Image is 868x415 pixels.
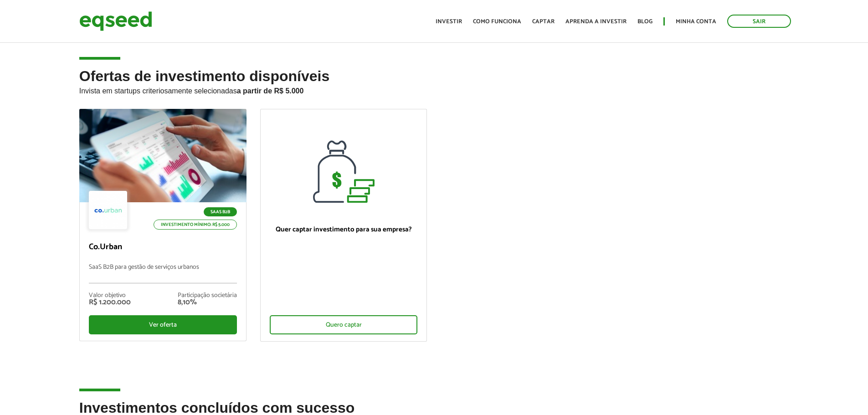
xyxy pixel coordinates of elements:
a: Investir [436,19,462,25]
div: Valor objetivo [89,292,131,299]
p: Investimento mínimo: R$ 5.000 [154,220,237,230]
img: EqSeed [79,9,152,33]
a: Minha conta [676,19,716,25]
div: R$ 1.200.000 [89,299,131,306]
a: Sair [727,15,791,28]
h2: Ofertas de investimento disponíveis [79,68,789,109]
div: Quero captar [270,315,418,334]
p: Invista em startups criteriosamente selecionadas [79,84,789,95]
a: Blog [637,19,652,25]
p: Quer captar investimento para sua empresa? [270,225,418,234]
a: Quer captar investimento para sua empresa? Quero captar [260,109,427,342]
a: Como funciona [473,19,521,25]
a: Aprenda a investir [565,19,627,25]
div: 8,10% [178,299,237,306]
p: Co.Urban [89,242,237,252]
strong: a partir de R$ 5.000 [237,87,304,95]
a: Captar [532,19,555,25]
div: Participação societária [178,292,237,299]
p: SaaS B2B para gestão de serviços urbanos [89,264,237,283]
div: Ver oferta [89,315,237,334]
a: SaaS B2B Investimento mínimo: R$ 5.000 Co.Urban SaaS B2B para gestão de serviços urbanos Valor ob... [79,109,247,341]
p: SaaS B2B [204,207,237,216]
